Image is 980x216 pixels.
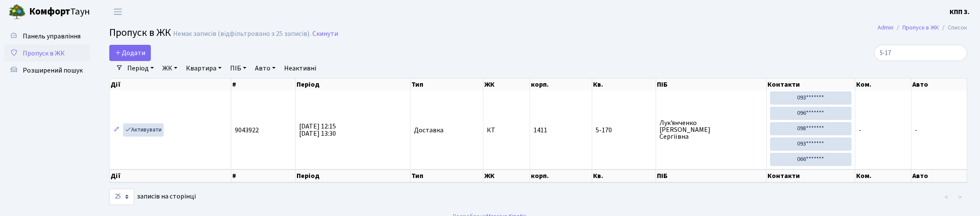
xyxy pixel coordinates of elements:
[911,169,967,182] th: Авто
[159,61,181,76] a: ЖК
[109,189,196,205] label: записів на сторінці
[530,169,592,182] th: корп.
[110,169,231,182] th: Дії
[483,79,530,90] th: ЖК
[656,79,767,90] th: ПІБ
[23,32,81,41] span: Панель управління
[855,79,911,90] th: Ком.
[109,25,171,40] span: Пропуск в ЖК
[299,122,336,138] span: [DATE] 12:15 [DATE] 13:30
[414,127,444,134] span: Доставка
[592,169,656,182] th: Кв.
[231,79,296,90] th: #
[4,62,90,79] a: Розширений пошук
[29,5,70,18] b: Комфорт
[23,66,83,75] span: Розширений пошук
[902,23,939,32] a: Пропуск в ЖК
[227,61,250,76] a: ПІБ
[878,23,893,32] a: Admin
[296,79,411,90] th: Період
[483,169,530,182] th: ЖК
[767,169,856,182] th: Контакти
[855,169,911,182] th: Ком.
[596,127,652,134] span: 5-170
[296,169,411,182] th: Період
[533,126,547,135] span: 1411
[411,169,483,182] th: Тип
[29,5,90,19] span: Таун
[767,79,856,90] th: Контакти
[487,127,526,134] span: КТ
[530,79,592,90] th: корп.
[4,28,90,45] a: Панель управління
[4,45,90,62] a: Пропуск в ЖК
[109,45,151,61] a: Додати
[656,169,767,182] th: ПІБ
[874,45,967,61] input: Пошук...
[592,79,656,90] th: Кв.
[950,7,970,17] b: КПП 3.
[124,61,157,76] a: Період
[115,48,145,58] span: Додати
[183,61,225,76] a: Квартира
[865,19,980,37] nav: breadcrumb
[107,5,129,19] button: Переключити навігацію
[23,49,65,58] span: Пропуск в ЖК
[231,169,296,182] th: #
[109,189,134,205] select: записів на сторінці
[252,61,279,76] a: Авто
[659,120,763,140] span: Лук'янченко [PERSON_NAME] Сергіївна
[915,126,917,135] span: -
[173,30,311,38] div: Немає записів (відфільтровано з 25 записів).
[281,61,320,76] a: Неактивні
[9,3,26,20] img: logo.png
[939,23,967,32] li: Список
[110,79,231,90] th: Дії
[312,30,338,38] a: Скинути
[411,79,483,90] th: Тип
[911,79,967,90] th: Авто
[235,126,259,135] span: 9043922
[950,7,970,17] a: КПП 3.
[859,126,861,135] span: -
[123,123,164,137] a: Активувати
